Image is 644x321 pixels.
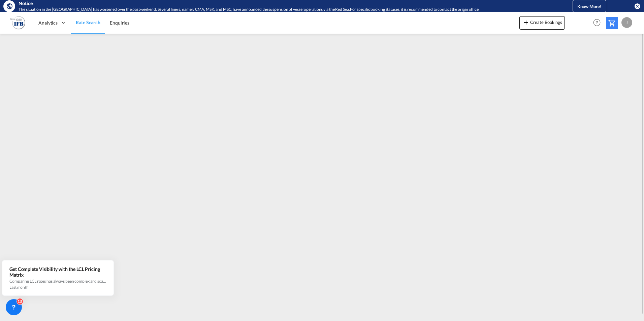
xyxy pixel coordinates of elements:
[591,17,603,28] span: Help
[577,4,602,9] span: Know More!
[621,17,632,28] div: J
[591,17,606,29] div: Help
[6,3,13,9] md-icon: icon-earth
[110,20,129,26] span: Enquiries
[76,20,100,25] span: Rate Search
[38,20,58,26] span: Analytics
[105,12,134,34] a: Enquiries
[71,12,105,34] a: Rate Search
[519,16,565,30] button: icon-plus 400-fgCreate Bookings
[34,12,71,34] div: Analytics
[522,18,530,26] md-icon: icon-plus 400-fg
[10,15,25,30] img: b628ab10256c11eeb52753acbc15d091.png
[19,7,545,12] div: The situation in the Red Sea has worsened over the past weekend. Several liners, namely CMA, MSK,...
[634,3,641,9] button: icon-close-circle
